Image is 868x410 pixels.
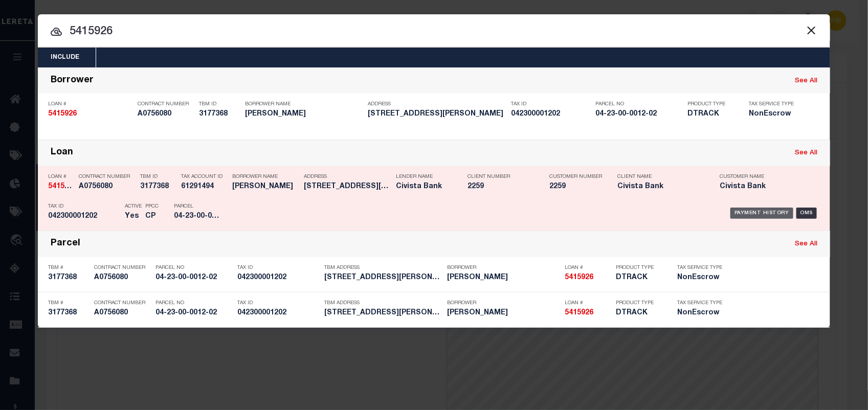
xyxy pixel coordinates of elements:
[447,300,560,306] p: Borrower
[199,101,240,107] p: TBM ID
[138,101,194,107] p: Contract Number
[237,265,319,271] p: Tax ID
[48,101,132,107] p: Loan #
[447,309,560,317] h5: PAUL J STOREY
[368,110,506,119] h5: 1374 COUNTY RD 306 CLYDE OH 43410
[174,203,220,210] p: Parcel
[795,150,817,156] a: See All
[677,265,723,271] p: Tax Service Type
[565,265,611,271] p: Loan #
[48,174,74,180] p: Loan #
[51,75,94,87] div: Borrower
[237,309,319,317] h5: 042300001202
[324,265,442,271] p: TBM Address
[617,174,704,180] p: Client Name
[396,174,452,180] p: Lender Name
[565,300,611,306] p: Loan #
[447,265,560,271] p: Borrower
[324,300,442,306] p: TBM Address
[616,265,662,271] p: Product Type
[677,300,723,306] p: Tax Service Type
[48,110,77,118] strong: 5415926
[138,110,194,119] h5: A0756080
[549,174,602,180] p: Customer Number
[616,300,662,306] p: Product Type
[145,203,159,210] p: PPCC
[94,274,150,282] h5: A0756080
[324,309,442,317] h5: 1374 COUNTY RD 306 CLYDE OH 43410
[181,174,227,180] p: Tax Account ID
[368,101,506,107] p: Address
[617,183,704,191] h5: Civista Bank
[565,309,593,316] strong: 5415926
[677,274,723,282] h5: NonEscrow
[749,110,800,119] h5: NonEscrow
[48,309,89,317] h5: 3177368
[48,274,89,282] h5: 3177368
[94,265,150,271] p: Contract Number
[94,309,150,317] h5: A0756080
[125,203,142,210] p: Active
[565,274,593,281] strong: 5415926
[140,183,176,191] h5: 3177368
[511,101,590,107] p: Tax ID
[48,110,132,119] h5: 5415926
[511,110,590,119] h5: 042300001202
[245,110,363,119] h5: PAUL J STOREY
[720,174,807,180] p: Customer Name
[304,183,391,191] h5: 1374 COUNTY RD 306 CLYDE OH 43410
[48,183,77,190] strong: 5415926
[687,101,733,107] p: Product Type
[304,174,391,180] p: Address
[324,274,442,282] h5: 1374 COUNTY RD 306 CLYDE OH 43410
[174,212,220,221] h5: 04-23-00-0012-02
[237,300,319,306] p: Tax ID
[155,265,232,271] p: Parcel No
[181,183,227,191] h5: 61291494
[51,238,80,250] div: Parcel
[38,23,830,41] input: Start typing...
[468,174,534,180] p: Client Number
[199,110,240,119] h5: 3177368
[796,208,817,219] div: OMS
[48,212,120,221] h5: 042300001202
[38,48,92,67] button: Include
[805,24,818,37] button: Close
[595,110,682,119] h5: 04-23-00-0012-02
[125,212,140,221] h5: Yes
[79,183,135,191] h5: A0756080
[48,203,120,210] p: Tax ID
[140,174,176,180] p: TBM ID
[237,274,319,282] h5: 042300001202
[616,309,662,317] h5: DTRACK
[549,183,600,191] h5: 2259
[595,101,682,107] p: Parcel No
[447,274,560,282] h5: PAUL J STOREY
[565,309,611,317] h5: 5415926
[79,174,135,180] p: Contract Number
[232,174,299,180] p: Borrower Name
[616,274,662,282] h5: DTRACK
[94,300,150,306] p: Contract Number
[795,78,817,84] a: See All
[565,274,611,282] h5: 5415926
[48,300,89,306] p: TBM #
[687,110,733,119] h5: DTRACK
[730,208,793,219] div: Payment History
[468,183,534,191] h5: 2259
[155,274,232,282] h5: 04-23-00-0012-02
[155,300,232,306] p: Parcel No
[396,183,452,191] h5: Civista Bank
[48,183,74,191] h5: 5415926
[720,183,807,191] h5: Civista Bank
[232,183,299,191] h5: PAUL STOREY
[145,212,159,221] h5: CP
[51,147,73,159] div: Loan
[245,101,363,107] p: Borrower Name
[155,309,232,317] h5: 04-23-00-0012-02
[795,241,817,247] a: See All
[749,101,800,107] p: Tax Service Type
[48,265,89,271] p: TBM #
[677,309,723,317] h5: NonEscrow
